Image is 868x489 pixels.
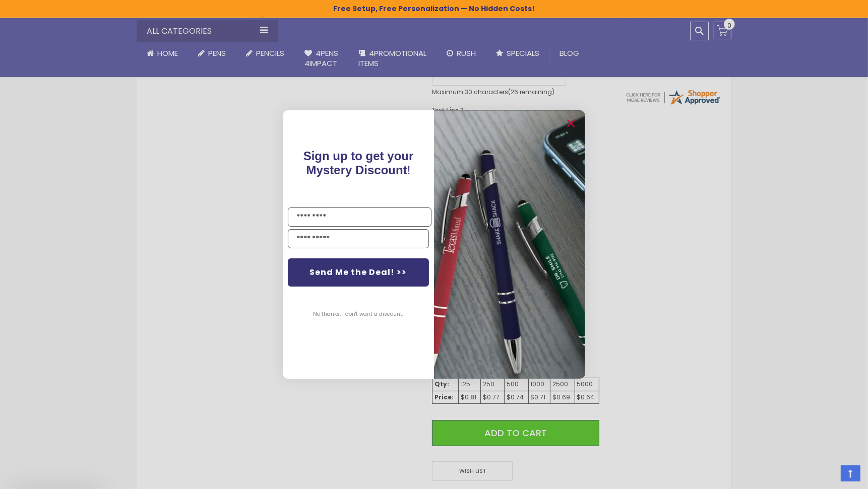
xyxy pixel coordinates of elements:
[434,110,585,379] img: pop-up-image
[308,302,409,327] button: No thanks, I don't want a discount.
[563,115,579,131] button: Close dialog
[303,149,414,177] span: !
[288,258,429,287] button: Send Me the Deal! >>
[303,149,414,177] span: Sign up to get your Mystery Discount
